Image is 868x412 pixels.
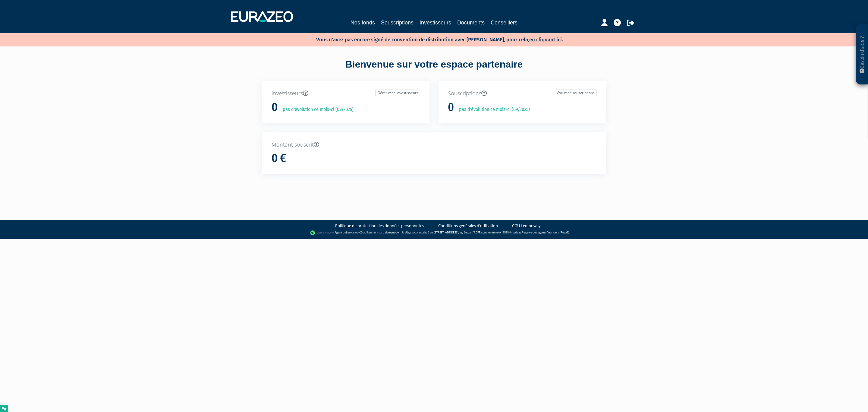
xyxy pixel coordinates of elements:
[351,18,375,27] a: Nos fonds
[522,231,569,235] a: Registre des agents financiers (Regafi)
[555,90,596,96] a: Voir mes souscriptions
[272,141,596,149] p: Montant souscrit
[258,58,610,81] div: Bienvenue sur votre espace partenaire
[512,223,541,229] a: CGU Lemonway
[231,11,293,22] img: 1732889491-logotype_eurazeo_blanc_rvb.png
[376,90,420,96] a: Gérer mes investisseurs
[455,106,530,113] p: pas d'évolution ce mois-ci (09/2025)
[335,223,424,229] a: Politique de protection des données personnelles
[278,106,354,113] p: pas d'évolution ce mois-ci (09/2025)
[448,90,596,97] p: Souscriptions
[529,36,563,43] a: en cliquant ici.
[299,35,563,43] p: Vous n'avez pas encore signé de convention de distribution avec [PERSON_NAME], pour cela,
[491,18,517,27] a: Conseillers
[272,152,286,165] h1: 0 €
[272,90,420,97] p: Investisseurs
[310,230,333,236] img: logo-lemonway.png
[448,101,454,114] h1: 0
[272,101,278,114] h1: 0
[420,18,451,27] a: Investisseurs
[346,231,360,235] a: Lemonway
[438,223,498,229] a: Conditions générales d'utilisation
[457,18,485,27] a: Documents
[6,230,862,236] div: - Agent de (établissement de paiement dont le siège social est situé au [STREET_ADDRESS], agréé p...
[381,18,414,27] a: Souscriptions
[859,27,866,82] p: Besoin d'aide ?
